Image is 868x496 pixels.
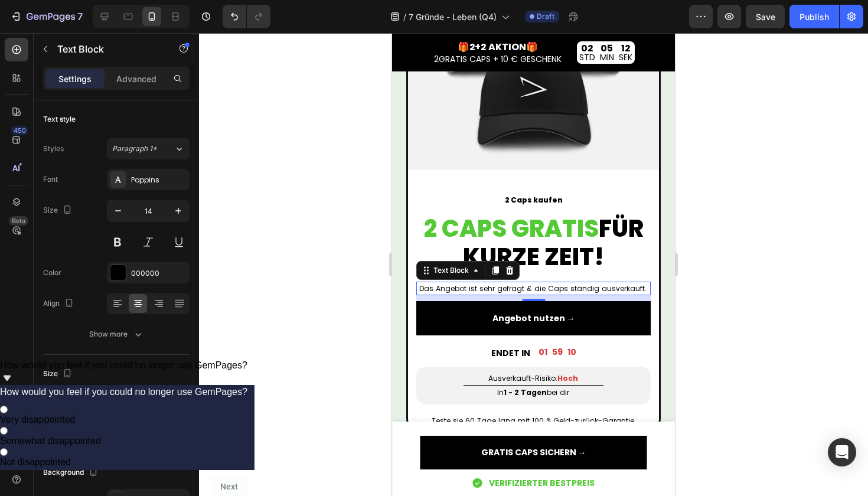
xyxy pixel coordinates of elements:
[131,175,187,185] div: Poppins
[43,267,61,278] div: Color
[9,216,28,226] div: Beta
[57,42,158,56] p: Text Block
[409,11,497,23] span: 7 Gründe - Leben (Q4)
[403,11,406,23] span: /
[58,73,92,85] p: Settings
[116,73,156,85] p: Advanced
[77,9,83,24] p: 7
[89,328,144,340] div: Show more
[43,114,76,125] div: Text style
[746,5,785,28] button: Save
[107,138,190,159] button: Paragraph 1*
[112,143,157,154] span: Paragraph 1*
[392,33,675,496] iframe: Design area
[756,12,775,22] span: Save
[223,5,270,28] div: Undo/Redo
[11,126,28,135] div: 450
[789,5,839,28] button: Publish
[131,268,187,279] div: 000000
[5,5,88,28] button: 7
[537,11,554,22] span: Draft
[43,324,190,345] button: Show more
[43,174,58,185] div: Font
[43,296,76,312] div: Align
[800,11,829,23] div: Publish
[828,438,856,466] div: Open Intercom Messenger
[43,203,74,218] div: Size
[43,143,64,154] div: Styles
